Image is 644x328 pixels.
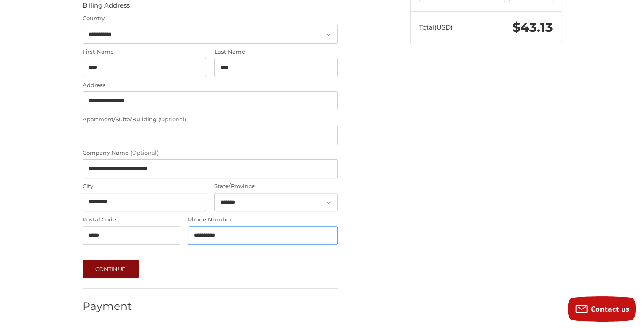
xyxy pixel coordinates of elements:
[83,81,338,90] label: Address
[419,23,453,31] span: Total (USD)
[512,19,553,35] span: $43.13
[591,304,630,314] span: Contact us
[83,149,338,157] label: Company Name
[188,216,338,224] label: Phone Number
[214,182,338,191] label: State/Province
[83,14,338,23] label: Country
[83,48,206,56] label: First Name
[83,1,130,14] legend: Billing Address
[83,182,206,191] label: City
[83,300,132,313] h2: Payment
[83,260,139,278] button: Continue
[130,149,158,156] small: (Optional)
[83,115,338,124] label: Apartment/Suite/Building
[158,116,186,123] small: (Optional)
[568,296,636,322] button: Contact us
[214,48,338,56] label: Last Name
[83,216,180,224] label: Postal Code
